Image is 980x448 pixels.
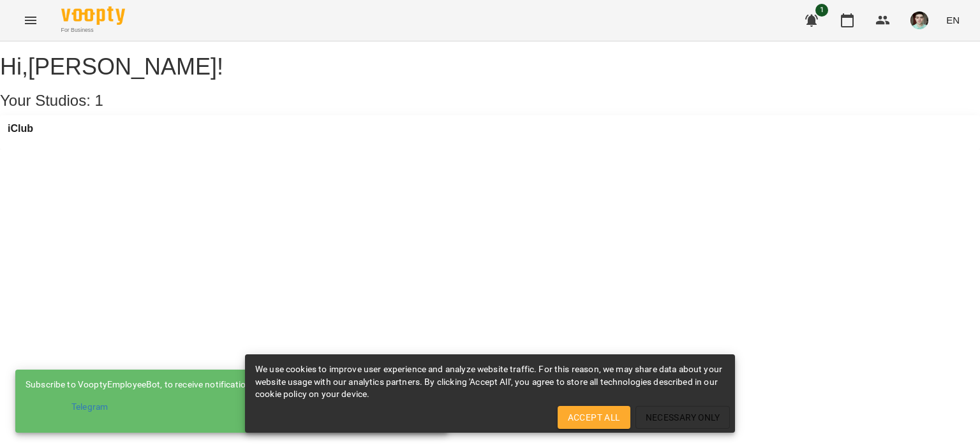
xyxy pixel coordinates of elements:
span: 1 [95,92,103,109]
span: 1 [815,4,828,17]
img: 8482cb4e613eaef2b7d25a10e2b5d949.jpg [910,11,928,29]
button: Menu [15,5,46,36]
span: For Business [61,26,125,34]
a: iClub [8,123,33,134]
span: EN [946,13,960,27]
button: EN [941,8,965,32]
img: Voopty Logo [61,6,125,25]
